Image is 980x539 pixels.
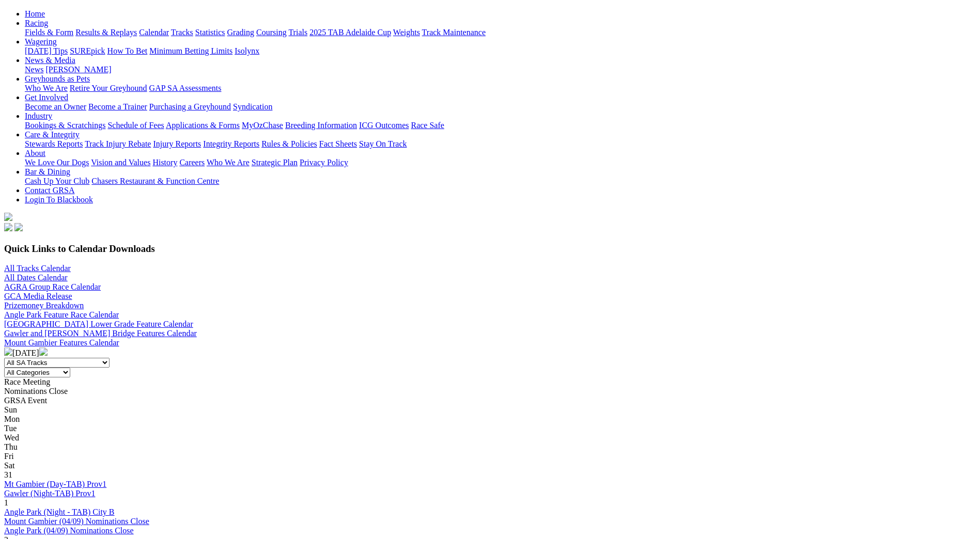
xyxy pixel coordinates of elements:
[25,186,74,195] a: Contact GRSA
[4,377,976,387] div: Race Meeting
[4,489,95,498] a: Gawler (Night-TAB) Prov1
[4,498,8,507] span: 1
[227,28,254,37] a: Grading
[70,46,105,55] a: SUREpick
[4,223,12,231] img: facebook.svg
[25,102,976,112] div: Get Involved
[179,158,205,167] a: Careers
[4,396,976,405] div: GRSA Event
[25,46,68,55] a: [DATE] Tips
[4,329,197,338] a: Gawler and [PERSON_NAME] Bridge Features Calendar
[25,65,43,74] a: News
[25,139,976,149] div: Care & Integrity
[4,405,976,415] div: Sun
[4,526,134,535] a: Angle Park (04/09) Nominations Close
[233,102,272,111] a: Syndication
[25,93,68,102] a: Get Involved
[300,158,348,167] a: Privacy Policy
[25,177,89,185] a: Cash Up Your Club
[88,102,147,111] a: Become a Trainer
[25,19,48,27] a: Racing
[25,56,75,65] a: News & Media
[4,320,193,328] a: [GEOGRAPHIC_DATA] Lower Grade Feature Calendar
[25,84,976,93] div: Greyhounds as Pets
[25,28,976,37] div: Racing
[242,121,283,130] a: MyOzChase
[309,28,391,37] a: 2025 TAB Adelaide Cup
[39,347,48,356] img: chevron-right-pager-white.svg
[25,158,89,167] a: We Love Our Dogs
[4,310,119,319] a: Angle Park Feature Race Calendar
[4,480,106,488] a: Mt Gambier (Day-TAB) Prov1
[91,158,150,167] a: Vision and Values
[85,139,151,148] a: Track Injury Rebate
[25,130,80,139] a: Care & Integrity
[149,46,232,55] a: Minimum Betting Limits
[4,424,976,433] div: Tue
[288,28,307,37] a: Trials
[25,149,45,157] a: About
[171,28,193,37] a: Tracks
[4,452,976,461] div: Fri
[149,84,222,92] a: GAP SA Assessments
[203,139,259,148] a: Integrity Reports
[25,139,83,148] a: Stewards Reports
[25,158,976,167] div: About
[25,112,52,120] a: Industry
[107,121,164,130] a: Schedule of Fees
[153,139,201,148] a: Injury Reports
[91,177,219,185] a: Chasers Restaurant & Function Centre
[4,415,976,424] div: Mon
[4,508,115,516] a: Angle Park (Night - TAB) City B
[4,470,12,479] span: 31
[70,84,147,92] a: Retire Your Greyhound
[25,167,70,176] a: Bar & Dining
[411,121,444,130] a: Race Safe
[25,74,90,83] a: Greyhounds as Pets
[207,158,250,167] a: Who We Are
[25,84,68,92] a: Who We Are
[25,65,976,74] div: News & Media
[25,37,57,46] a: Wagering
[195,28,225,37] a: Statistics
[14,223,23,231] img: twitter.svg
[25,177,976,186] div: Bar & Dining
[4,292,72,300] a: GCA Media Release
[4,461,976,470] div: Sat
[166,121,240,130] a: Applications & Forms
[45,65,111,74] a: [PERSON_NAME]
[256,28,287,37] a: Coursing
[25,121,105,130] a: Bookings & Scratchings
[25,28,73,37] a: Fields & Form
[107,46,148,55] a: How To Bet
[422,28,486,37] a: Track Maintenance
[359,139,407,148] a: Stay On Track
[139,28,169,37] a: Calendar
[4,433,976,442] div: Wed
[359,121,409,130] a: ICG Outcomes
[4,213,12,221] img: logo-grsa-white.png
[4,347,976,358] div: [DATE]
[25,102,86,111] a: Become an Owner
[149,102,231,111] a: Purchasing a Greyhound
[4,264,71,273] a: All Tracks Calendar
[4,338,119,347] a: Mount Gambier Features Calendar
[25,121,976,130] div: Industry
[4,517,149,526] a: Mount Gambier (04/09) Nominations Close
[4,301,84,310] a: Prizemoney Breakdown
[75,28,137,37] a: Results & Replays
[25,195,93,204] a: Login To Blackbook
[4,243,976,255] h3: Quick Links to Calendar Downloads
[4,387,976,396] div: Nominations Close
[235,46,259,55] a: Isolynx
[152,158,177,167] a: History
[319,139,357,148] a: Fact Sheets
[4,273,68,282] a: All Dates Calendar
[4,282,101,291] a: AGRA Group Race Calendar
[285,121,357,130] a: Breeding Information
[25,46,976,56] div: Wagering
[261,139,317,148] a: Rules & Policies
[4,442,976,452] div: Thu
[252,158,298,167] a: Strategic Plan
[393,28,420,37] a: Weights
